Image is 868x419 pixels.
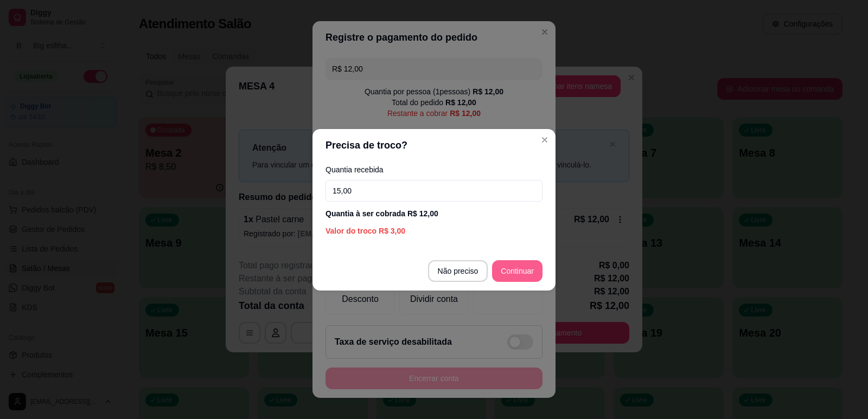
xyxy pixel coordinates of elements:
[325,208,542,219] div: Quantia à ser cobrada R$ 12,00
[325,166,542,173] label: Quantia recebida
[325,225,542,236] div: Valor do troco R$ 3,00
[492,260,542,282] button: Continuar
[536,131,553,149] button: Close
[428,260,488,282] button: Não preciso
[312,129,556,162] header: Precisa de troco?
